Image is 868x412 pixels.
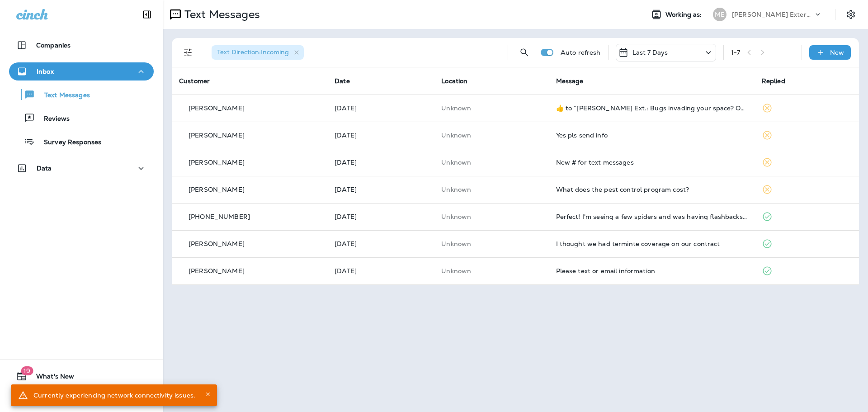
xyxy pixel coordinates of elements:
[37,165,52,172] p: Data
[556,77,584,85] span: Message
[35,115,70,123] p: Reviews
[441,77,467,85] span: Location
[33,387,195,403] div: Currently experiencing network connectivity issues.
[556,159,747,166] div: New # for text messages
[212,45,304,60] div: Text Direction:Incoming
[843,6,859,23] button: Settings
[189,186,245,193] p: [PERSON_NAME]
[441,213,541,220] p: This customer does not have a last location and the phone number they messaged is not assigned to...
[27,373,74,384] span: What's New
[335,267,427,275] p: Aug 7, 2025 10:03 AM
[9,36,154,54] button: Companies
[731,49,740,56] div: 1 - 7
[335,213,427,220] p: Aug 7, 2025 01:08 PM
[35,138,101,147] p: Survey Responses
[134,5,160,24] button: Collapse Sidebar
[335,240,427,247] p: Aug 7, 2025 10:07 AM
[515,43,533,62] button: Search Messages
[9,109,154,128] button: Reviews
[179,43,197,62] button: Filters
[335,77,350,85] span: Date
[189,240,245,247] p: [PERSON_NAME]
[762,77,785,85] span: Replied
[36,42,71,49] p: Companies
[9,132,154,151] button: Survey Responses
[9,159,154,177] button: Data
[441,132,541,139] p: This customer does not have a last location and the phone number they messaged is not assigned to...
[217,48,289,56] span: Text Direction : Incoming
[830,49,844,56] p: New
[335,186,427,193] p: Aug 15, 2025 10:13 AM
[556,240,747,247] div: I thought we had terminte coverage on our contract
[203,389,213,400] button: Close
[335,159,427,166] p: Aug 15, 2025 10:51 AM
[9,85,154,104] button: Text Messages
[35,91,90,100] p: Text Messages
[441,186,541,193] p: This customer does not have a last location and the phone number they messaged is not assigned to...
[732,11,813,18] p: [PERSON_NAME] Exterminating
[37,68,54,75] p: Inbox
[713,8,726,21] div: ME
[179,77,210,85] span: Customer
[21,366,33,375] span: 19
[556,213,747,220] div: Perfect! I'm seeing a few spiders and was having flashbacks to the spider lady days when I forgot...
[335,104,427,112] p: Aug 15, 2025 02:35 PM
[632,49,668,56] p: Last 7 Days
[189,104,245,112] p: [PERSON_NAME]
[9,389,154,407] button: Support
[556,267,747,275] div: Please text or email information
[441,240,541,247] p: This customer does not have a last location and the phone number they messaged is not assigned to...
[556,132,747,139] div: Yes pls send info
[335,132,427,139] p: Aug 15, 2025 11:35 AM
[561,49,601,56] p: Auto refresh
[441,267,541,275] p: This customer does not have a last location and the phone number they messaged is not assigned to...
[189,132,245,139] p: [PERSON_NAME]
[441,104,541,112] p: This customer does not have a last location and the phone number they messaged is not assigned to...
[556,104,747,112] div: ​👍​ to “ Mares Ext.: Bugs invading your space? Our Quarterly Pest Control Program keeps pests awa...
[189,159,245,166] p: [PERSON_NAME]
[9,367,154,385] button: 19What's New
[189,267,245,275] p: [PERSON_NAME]
[441,159,541,166] p: This customer does not have a last location and the phone number they messaged is not assigned to...
[181,8,260,21] p: Text Messages
[189,213,250,220] p: [PHONE_NUMBER]
[9,62,154,81] button: Inbox
[556,186,747,193] div: What does the pest control program cost?
[665,11,704,19] span: Working as:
